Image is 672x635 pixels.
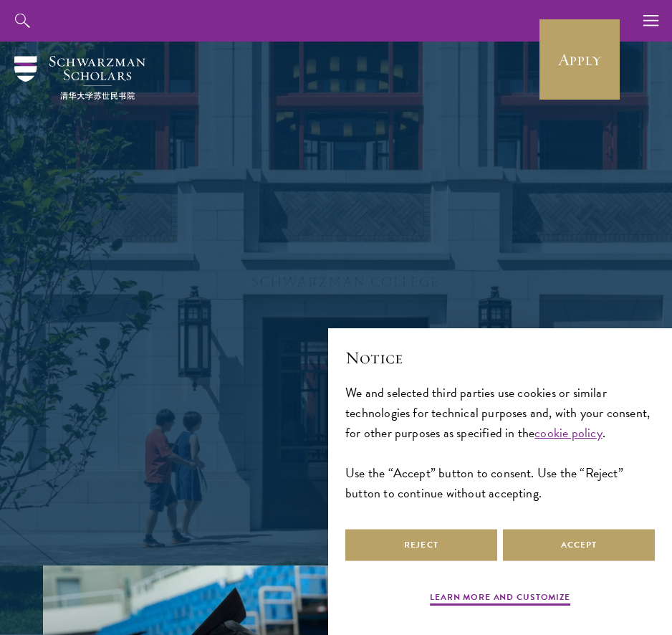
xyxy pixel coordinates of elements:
button: Accept [503,529,655,561]
div: We and selected third parties use cookies or similar technologies for technical purposes and, wit... [345,383,655,503]
button: Learn more and customize [430,591,570,608]
button: Reject [345,529,497,561]
a: cookie policy [534,423,602,442]
img: Schwarzman Scholars [14,56,145,100]
a: Apply [539,19,620,100]
h2: Notice [345,345,655,370]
